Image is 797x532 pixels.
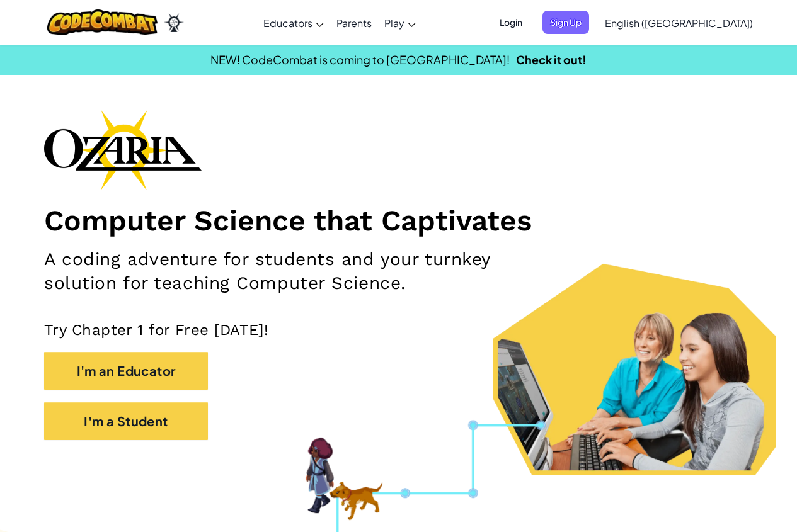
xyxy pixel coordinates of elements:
[384,16,404,30] span: Play
[516,52,587,67] a: Check it out!
[210,52,510,67] span: NEW! CodeCombat is coming to [GEOGRAPHIC_DATA]!
[47,9,158,35] img: CodeCombat logo
[263,16,312,30] span: Educators
[44,320,753,339] p: Try Chapter 1 for Free [DATE]!
[164,13,184,32] img: Ozaria
[378,6,422,40] a: Play
[542,11,589,34] button: Sign Up
[44,203,753,238] h1: Computer Science that Captivates
[44,247,519,295] h2: A coding adventure for students and your turnkey solution for teaching Computer Science.
[257,6,330,40] a: Educators
[330,6,378,40] a: Parents
[599,6,759,40] a: English ([GEOGRAPHIC_DATA])
[44,352,208,390] button: I'm an Educator
[44,402,208,440] button: I'm a Student
[605,16,753,30] span: English ([GEOGRAPHIC_DATA])
[492,11,530,34] button: Login
[44,110,202,190] img: Ozaria branding logo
